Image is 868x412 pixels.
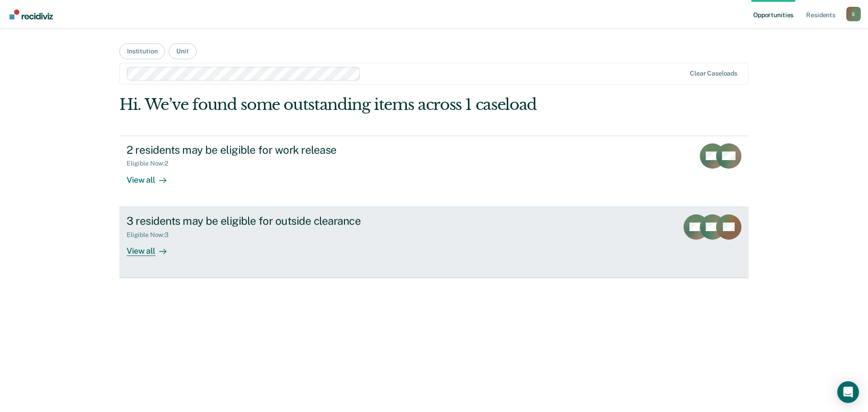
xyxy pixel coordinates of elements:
a: 3 residents may be eligible for outside clearanceEligible Now:3View all [119,207,749,278]
div: View all [127,238,177,256]
div: Open Intercom Messenger [837,381,859,403]
div: Clear caseloads [690,70,737,77]
a: 2 residents may be eligible for work releaseEligible Now:2View all [119,136,749,207]
div: 3 residents may be eligible for outside clearance [127,214,444,227]
div: 2 residents may be eligible for work release [127,143,444,156]
button: Profile dropdown button [846,7,861,21]
button: Unit [169,43,196,59]
button: Institution [119,43,165,59]
img: Recidiviz [9,9,53,19]
div: Eligible Now : 2 [127,160,175,167]
div: Eligible Now : 3 [127,231,176,239]
div: View all [127,167,177,185]
div: S [846,7,861,21]
div: Hi. We’ve found some outstanding items across 1 caseload [119,95,623,114]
